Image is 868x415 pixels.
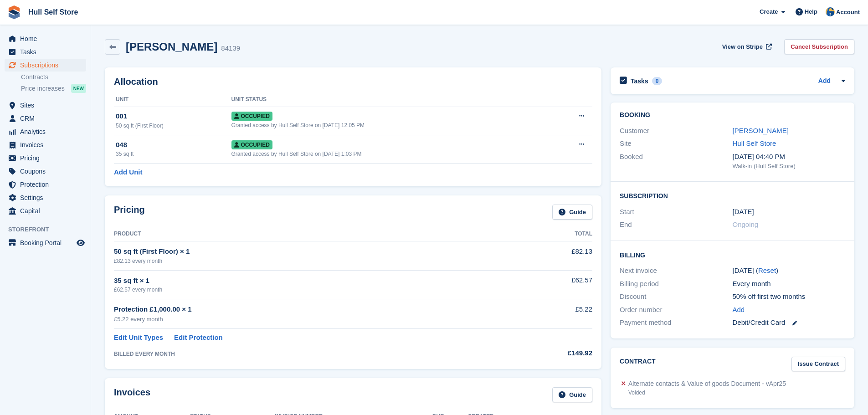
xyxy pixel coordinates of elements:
[231,150,547,158] div: Granted access by Hull Self Store on [DATE] 1:03 PM
[620,152,732,171] div: Booked
[760,7,778,16] span: Create
[504,270,592,299] td: £62.57
[5,138,86,151] a: menu
[733,305,745,315] a: Add
[114,387,150,402] h2: Invoices
[733,292,845,302] div: 50% off first two months
[628,389,786,397] div: Voided
[20,112,75,125] span: CRM
[620,126,732,136] div: Customer
[733,279,845,289] div: Every month
[114,205,145,220] h2: Pricing
[620,207,732,217] div: Start
[733,207,754,217] time: 2025-05-02 00:00:00 UTC
[21,73,86,82] a: Contracts
[20,205,75,217] span: Capital
[5,112,86,125] a: menu
[75,237,86,248] a: Preview store
[20,178,75,191] span: Protection
[20,32,75,45] span: Home
[733,139,776,147] a: Hull Self Store
[719,39,774,54] a: View on Stripe
[25,5,82,20] a: Hull Self Store
[114,315,504,324] div: £5.22 every month
[631,77,648,85] h2: Tasks
[7,5,21,19] img: stora-icon-8386f47178a22dfd0bd8f6a31ec36ba5ce8667c1dd55bd0f319d3a0aa187defe.svg
[114,257,504,265] div: £82.13 every month
[733,162,845,171] div: Walk-in (Hull Self Store)
[504,299,592,329] td: £5.22
[21,84,65,93] span: Price increases
[20,152,75,164] span: Pricing
[231,112,272,121] span: Occupied
[5,236,86,249] a: menu
[504,227,592,241] th: Total
[620,112,845,119] h2: Booking
[733,220,759,228] span: Ongoing
[836,8,860,17] span: Account
[20,191,75,204] span: Settings
[231,140,272,149] span: Occupied
[620,279,732,289] div: Billing period
[552,205,592,220] a: Guide
[733,266,845,276] div: [DATE] ( )
[5,125,86,138] a: menu
[5,178,86,191] a: menu
[620,305,732,315] div: Order number
[20,236,75,249] span: Booking Portal
[5,59,86,72] a: menu
[71,84,86,93] div: NEW
[114,167,142,178] a: Add Unit
[114,276,504,286] div: 35 sq ft × 1
[5,32,86,45] a: menu
[5,165,86,178] a: menu
[733,152,845,162] div: [DATE] 04:40 PM
[805,7,817,16] span: Help
[114,77,592,87] h2: Allocation
[5,99,86,112] a: menu
[620,357,656,372] h2: Contract
[114,246,504,257] div: 50 sq ft (First Floor) × 1
[20,46,75,58] span: Tasks
[114,333,163,343] a: Edit Unit Types
[114,92,231,107] th: Unit
[221,43,240,54] div: 84139
[116,122,231,130] div: 50 sq ft (First Floor)
[620,220,732,230] div: End
[722,42,763,51] span: View on Stripe
[5,205,86,217] a: menu
[114,286,504,294] div: £62.57 every month
[116,140,231,150] div: 048
[20,165,75,178] span: Coupons
[5,191,86,204] a: menu
[620,250,845,259] h2: Billing
[733,127,789,134] a: [PERSON_NAME]
[784,39,854,54] a: Cancel Subscription
[116,111,231,122] div: 001
[114,227,504,241] th: Product
[114,350,504,358] div: BILLED EVERY MONTH
[20,59,75,72] span: Subscriptions
[733,318,845,328] div: Debit/Credit Card
[8,225,91,234] span: Storefront
[628,379,786,389] div: Alternate contacts & Value of goods Document - vApr25
[5,46,86,58] a: menu
[5,152,86,164] a: menu
[620,266,732,276] div: Next invoice
[758,266,776,274] a: Reset
[552,387,592,402] a: Guide
[114,304,504,315] div: Protection £1,000.00 × 1
[620,318,732,328] div: Payment method
[231,92,547,107] th: Unit Status
[20,125,75,138] span: Analytics
[174,333,223,343] a: Edit Protection
[818,76,831,87] a: Add
[116,150,231,158] div: 35 sq ft
[20,99,75,112] span: Sites
[231,121,547,129] div: Granted access by Hull Self Store on [DATE] 12:05 PM
[620,138,732,149] div: Site
[620,191,845,200] h2: Subscription
[620,292,732,302] div: Discount
[126,41,217,53] h2: [PERSON_NAME]
[826,7,835,16] img: Hull Self Store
